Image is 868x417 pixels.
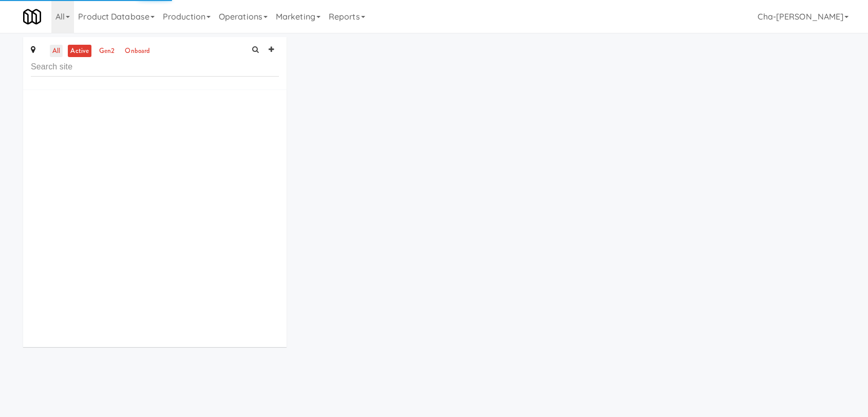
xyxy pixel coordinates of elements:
a: active [68,45,91,58]
a: gen2 [97,45,117,58]
a: onboard [122,45,153,58]
a: all [50,45,63,58]
img: Micromart [23,8,41,26]
input: Search site [31,58,279,77]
